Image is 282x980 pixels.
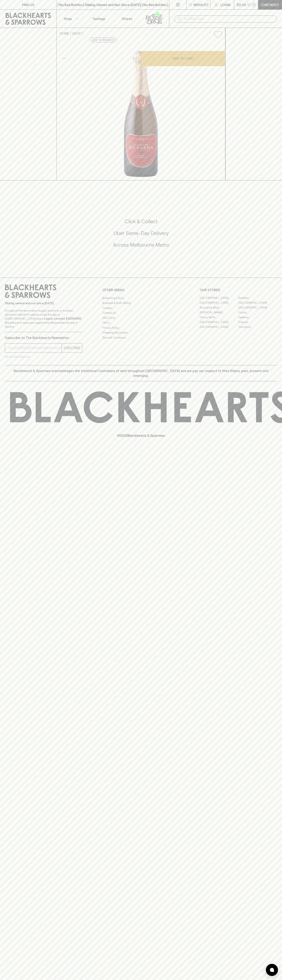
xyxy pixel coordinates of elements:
[22,2,34,7] p: FIND US
[237,2,246,7] p: $0.00
[102,315,180,320] a: Gift Cards
[212,29,224,40] button: Add to wishlist
[62,344,82,352] button: SUBSCRIBE
[102,335,180,340] a: Terms & Conditions
[253,4,255,6] p: 0
[184,16,274,22] input: Try "Pinot noir"
[200,310,238,315] a: [PERSON_NAME]
[57,10,85,28] button: Shop
[238,296,277,300] a: Braddon
[5,230,277,237] h5: Uber Same-Day Delivery
[5,355,82,359] p: We will never spam you
[238,325,277,329] a: Thornbury
[5,301,82,305] p: Sibling owned and run since [DATE]
[141,51,225,66] button: ADD TO CART
[44,317,81,320] strong: Liquor License #32064953
[200,296,238,300] a: [GEOGRAPHIC_DATA]
[238,300,277,305] a: [GEOGRAPHIC_DATA]
[102,305,180,310] a: Careers
[238,320,277,325] a: Prahran
[113,10,141,28] a: Stores
[85,10,113,28] a: Tastings
[200,300,238,305] a: [GEOGRAPHIC_DATA]
[63,345,80,350] p: SUBSCRIBE
[5,242,277,248] h5: Across Melbourne Metro
[60,32,69,35] a: HOME
[173,56,194,61] p: ADD TO CART
[102,288,180,292] p: OTHER AREAS
[220,2,230,7] p: Login
[200,305,238,310] a: Brunswick West
[64,16,72,21] p: Shop
[200,320,238,325] a: [GEOGRAPHIC_DATA]
[8,345,62,351] input: e.g. jane@blackheartsandsparrows.com.au
[238,305,277,310] a: [GEOGRAPHIC_DATA]
[8,368,274,378] p: Blackhearts & Sparrows acknowledges the traditional Custodians of land throughout [GEOGRAPHIC_DAT...
[122,16,132,21] p: Stores
[102,296,180,300] a: Bottle Drop FAQ's
[102,311,180,315] a: Contact Us
[102,325,180,330] a: Privacy Policy
[270,968,274,972] img: bubble-icon
[238,315,277,320] a: Geelong
[102,330,180,335] a: Shipping Information
[102,320,180,325] a: FAQ's
[261,2,279,7] p: Checkout
[102,301,180,305] a: Business & Bulk Gifting
[200,288,277,292] p: OUR STORES
[72,32,81,35] a: SHOP
[92,16,105,21] p: Tastings
[200,315,238,320] a: Fitzroy North
[57,41,225,180] img: 2670.png
[238,310,277,315] a: Fitzroy
[5,218,277,225] h5: Click & Collect
[194,2,209,7] p: Wishlist
[200,325,238,329] a: [GEOGRAPHIC_DATA]
[90,38,117,42] button: Add to wishlist
[5,309,82,329] p: It is against the law to sell or supply alcohol to, or to obtain alcohol on behalf of a person un...
[5,202,277,270] div: Call to action block
[5,335,82,340] p: Subscribe to The Blackhearts Newsletter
